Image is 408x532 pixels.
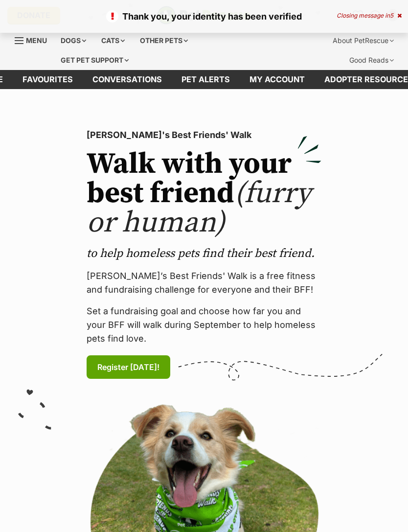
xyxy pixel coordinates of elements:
[54,50,136,70] div: Get pet support
[326,31,401,50] div: About PetRescue
[54,31,93,50] div: Dogs
[172,70,240,89] a: Pet alerts
[97,361,159,373] span: Register [DATE]!
[342,50,401,70] div: Good Reads
[15,31,54,48] a: Menu
[26,36,47,45] span: Menu
[87,269,321,297] p: [PERSON_NAME]’s Best Friends' Walk is a free fitness and fundraising challenge for everyone and t...
[87,175,311,241] span: (furry or human)
[87,150,321,238] h2: Walk with your best friend
[87,246,321,261] p: to help homeless pets find their best friend.
[94,31,132,50] div: Cats
[83,70,172,89] a: conversations
[87,304,321,346] p: Set a fundraising goal and choose how far you and your BFF will walk during September to help hom...
[240,70,315,89] a: My account
[87,128,321,142] p: [PERSON_NAME]'s Best Friends' Walk
[133,31,195,50] div: Other pets
[87,355,170,379] a: Register [DATE]!
[13,70,83,89] a: Favourites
